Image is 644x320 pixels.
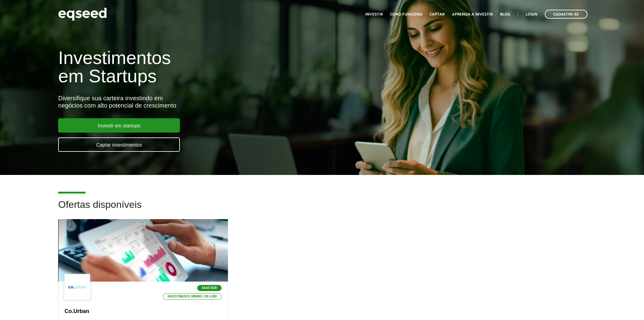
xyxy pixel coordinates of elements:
a: Blog [500,12,510,16]
a: Cadastre-se [545,10,587,19]
div: Diversifique sua carteira investindo em negócios com alto potencial de crescimento [58,94,371,109]
img: EqSeed [58,6,107,22]
a: Investir em startups [58,118,180,133]
a: Login [526,12,537,16]
p: Investimento mínimo: R$ 5.000 [163,293,222,300]
h2: Ofertas disponíveis [58,199,586,219]
h1: Investimentos em Startups [58,49,371,85]
p: SaaS B2B [197,285,222,291]
a: Captar investimentos [58,137,180,152]
p: Co.Urban [65,308,222,315]
a: Captar [430,12,445,16]
a: Como funciona [390,12,422,16]
a: Investir [365,12,383,16]
a: Aprenda a investir [452,12,493,16]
